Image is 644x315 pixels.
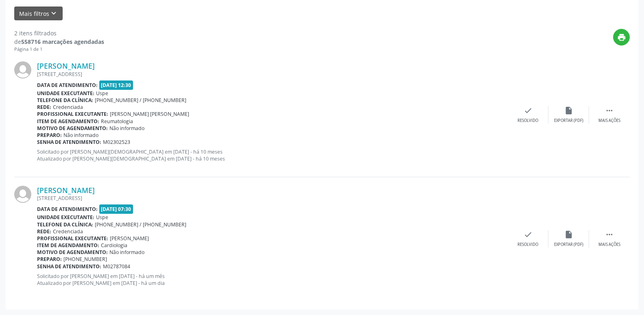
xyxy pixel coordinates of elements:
strong: 558716 marcações agendadas [21,38,104,46]
b: Motivo de agendamento: [37,125,108,132]
span: Cardiologia [101,242,127,249]
span: M02787084 [103,263,130,270]
img: img [14,61,31,78]
a: [PERSON_NAME] [37,61,95,70]
b: Preparo: [37,256,62,263]
b: Unidade executante: [37,90,94,97]
span: [PERSON_NAME] [110,235,149,242]
span: Não informado [63,132,98,139]
div: Resolvido [517,118,538,124]
span: Reumatologia [101,118,133,125]
div: Exportar (PDF) [554,118,583,124]
i: check [524,230,533,239]
span: Uspe [96,90,108,97]
span: M02302523 [103,139,130,146]
i:  [605,106,614,115]
img: img [14,186,31,203]
span: Não informado [109,125,144,132]
div: Mais ações [598,242,620,248]
div: de [14,37,104,46]
b: Rede: [37,104,51,111]
span: [PERSON_NAME] [PERSON_NAME] [110,111,189,117]
span: [DATE] 12:30 [99,80,133,90]
b: Profissional executante: [37,111,108,117]
span: [PHONE_NUMBER] / [PHONE_NUMBER] [95,97,186,104]
b: Item de agendamento: [37,118,99,125]
b: Motivo de agendamento: [37,249,108,256]
b: Item de agendamento: [37,242,99,249]
p: Solicitado por [PERSON_NAME] em [DATE] - há um mês Atualizado por [PERSON_NAME] em [DATE] - há um... [37,273,508,287]
div: Resolvido [517,242,538,248]
div: Mais ações [598,118,620,124]
b: Data de atendimento: [37,206,98,213]
b: Telefone da clínica: [37,221,93,228]
b: Profissional executante: [37,235,108,242]
div: 2 itens filtrados [14,29,104,37]
i:  [605,230,614,239]
div: [STREET_ADDRESS] [37,195,508,202]
i: print [617,33,626,42]
span: Credenciada [53,228,83,235]
b: Telefone da clínica: [37,97,93,104]
span: [PHONE_NUMBER] [63,256,107,263]
i: check [524,106,533,115]
b: Senha de atendimento: [37,263,101,270]
b: Unidade executante: [37,214,94,221]
i: keyboard_arrow_down [49,9,58,18]
span: [PHONE_NUMBER] / [PHONE_NUMBER] [95,221,186,228]
div: Página 1 de 1 [14,46,104,53]
span: Não informado [109,249,144,256]
span: Uspe [96,214,108,221]
span: [DATE] 07:30 [99,204,133,214]
b: Rede: [37,228,51,235]
b: Data de atendimento: [37,82,98,89]
div: Exportar (PDF) [554,242,583,248]
span: Credenciada [53,104,83,111]
b: Senha de atendimento: [37,139,101,146]
b: Preparo: [37,132,62,139]
div: [STREET_ADDRESS] [37,71,508,78]
button: print [613,29,630,46]
p: Solicitado por [PERSON_NAME][DEMOGRAPHIC_DATA] em [DATE] - há 10 meses Atualizado por [PERSON_NAM... [37,148,508,162]
i: insert_drive_file [564,230,573,239]
button: Mais filtroskeyboard_arrow_down [14,7,63,21]
i: insert_drive_file [564,106,573,115]
a: [PERSON_NAME] [37,186,95,195]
